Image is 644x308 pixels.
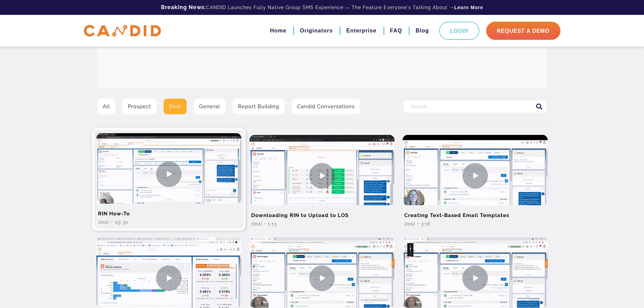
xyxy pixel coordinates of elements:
a: Learn More [454,4,483,11]
img: Downloading RIN to Upload to LOS Video [249,135,395,216]
a: Enterprise [346,25,376,37]
a: Deal [164,99,187,114]
a: Home [270,25,286,37]
a: Report Building [233,99,285,114]
h2: Downloading RIN to Upload to LOS [249,205,395,220]
a: Candid Conversations [292,99,360,114]
div: Deal • 3:18 [403,220,548,227]
a: FAQ [390,25,402,37]
b: Breaking News: [161,4,206,10]
img: RIN How-To Video [96,133,241,215]
a: Originators [300,25,333,37]
a: Request A Demo [486,22,560,40]
a: Blog [415,25,429,37]
div: Deal • 05:30 [96,219,241,226]
img: Creating Text-Based Email Templates Video [403,135,548,216]
a: Login [439,22,479,40]
img: CANDID APP [84,25,161,37]
a: All [97,99,115,114]
h2: RIN How-To [96,204,241,219]
a: General [194,99,225,114]
a: Prospect [122,99,157,114]
div: Deal • 1:13 [249,220,395,227]
h2: Creating Text-Based Email Templates [403,205,548,220]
